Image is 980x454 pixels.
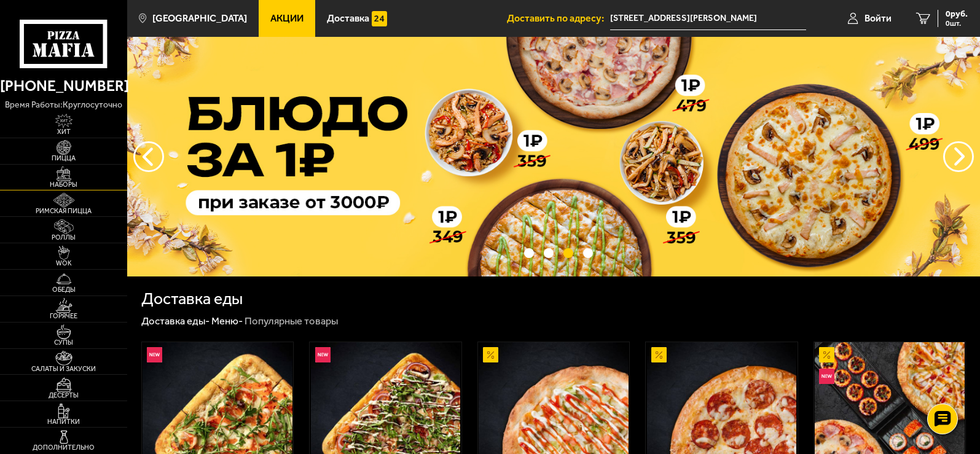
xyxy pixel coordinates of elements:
div: Популярные товары [245,315,338,328]
span: 0 шт. [946,20,968,27]
img: 15daf4d41897b9f0e9f617042186c801.svg [372,11,387,26]
img: Акционный [483,347,498,362]
button: следующий [133,141,164,172]
img: Акционный [651,347,667,362]
img: Новинка [147,347,162,362]
span: Акции [270,14,304,23]
span: Доставка [327,14,369,23]
span: 0 руб. [946,10,968,18]
h1: Доставка еды [141,291,243,307]
a: Меню- [211,315,243,327]
button: точки переключения [563,248,573,258]
input: Ваш адрес доставки [610,7,806,30]
span: бульвар Александра Грина, 1 [610,7,806,30]
img: Новинка [315,347,331,362]
span: Войти [864,14,892,23]
span: Доставить по адресу: [507,14,610,23]
button: точки переключения [583,248,593,258]
button: точки переключения [524,248,534,258]
a: Доставка еды- [141,315,210,327]
button: предыдущий [943,141,974,172]
img: Акционный [819,347,834,362]
img: Новинка [819,369,834,384]
button: точки переключения [544,248,554,258]
span: [GEOGRAPHIC_DATA] [152,14,247,23]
